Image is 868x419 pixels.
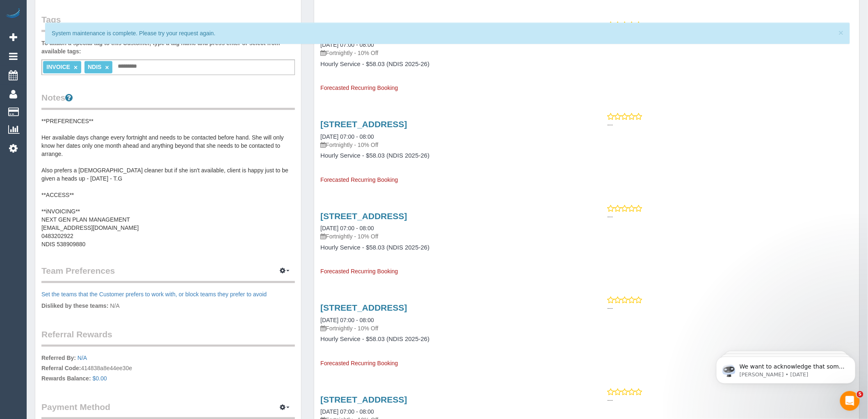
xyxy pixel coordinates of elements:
a: × [105,64,109,71]
iframe: Intercom live chat [840,391,860,411]
span: Forecasted Recurring Booking [320,360,398,366]
legend: Referral Rewards [41,328,295,347]
button: Close [838,28,843,37]
img: Automaid Logo [5,8,21,20]
a: Set the teams that the Customer prefers to work with, or block teams they prefer to avoid [41,291,267,298]
pre: **PREFERENCES** Her available days change every fortnight and needs to be contacted before hand. ... [41,117,295,248]
a: [DATE] 07:00 - 08:00 [320,408,374,415]
p: 414838a8e44ee30e [41,354,295,385]
span: N/A [110,302,119,309]
a: [STREET_ADDRESS] [320,211,407,221]
p: --- [608,213,853,221]
span: NDIS [88,64,101,70]
p: Message from Ellie, sent 1w ago [36,32,142,39]
span: × [838,28,843,37]
p: Fortnightly - 10% Off [320,49,580,57]
p: --- [608,304,853,312]
h4: Hourly Service - $58.03 (NDIS 2025-26) [320,152,580,159]
p: --- [608,121,853,129]
span: We want to acknowledge that some users may be experiencing lag or slower performance in our softw... [36,24,141,136]
a: [DATE] 07:00 - 08:00 [320,317,374,323]
label: Referral Code: [41,364,81,372]
a: [DATE] 07:00 - 08:00 [320,133,374,140]
a: [DATE] 07:00 - 08:00 [320,225,374,231]
label: Referred By: [41,354,76,362]
p: Fortnightly - 10% Off [320,232,580,240]
a: $0.00 [93,375,107,382]
iframe: Intercom notifications message [704,339,868,397]
label: Disliked by these teams: [41,302,108,310]
span: 5 [857,391,863,398]
p: Fortnightly - 10% Off [320,324,580,332]
a: × [74,64,78,71]
h4: Hourly Service - $58.03 (NDIS 2025-26) [320,61,580,68]
p: System maintenance is complete. Please try your request again. [52,29,835,37]
h4: Hourly Service - $58.03 (NDIS 2025-26) [320,244,580,251]
a: [STREET_ADDRESS] [320,395,407,404]
p: --- [608,396,853,404]
a: N/A [78,355,87,361]
span: INVOICE [46,64,70,70]
a: [STREET_ADDRESS] [320,119,407,129]
label: Rewards Balance: [41,374,91,382]
span: Forecasted Recurring Booking [320,85,398,91]
span: Forecasted Recurring Booking [320,176,398,183]
span: Forecasted Recurring Booking [320,268,398,275]
h4: Hourly Service - $58.03 (NDIS 2025-26) [320,336,580,343]
legend: Tags [41,14,295,32]
legend: Notes [41,92,295,110]
p: Fortnightly - 10% Off [320,141,580,149]
legend: Team Preferences [41,265,295,283]
a: [STREET_ADDRESS] [320,303,407,312]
